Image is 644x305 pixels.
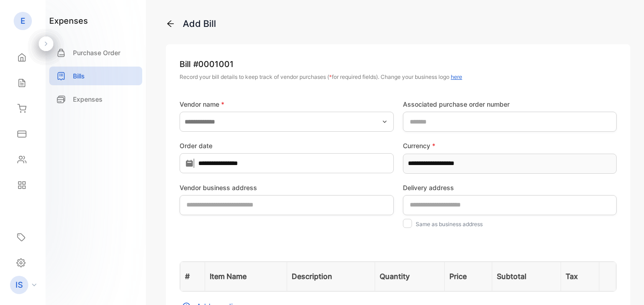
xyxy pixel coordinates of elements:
[561,262,599,291] th: Tax
[180,99,394,109] label: Vendor name
[180,58,617,70] p: Bill
[287,262,375,291] th: Description
[193,58,234,70] span: # 0001001
[403,141,617,150] label: Currency
[444,262,492,291] th: Price
[180,183,394,192] label: Vendor business address
[21,15,26,27] p: E
[49,67,142,85] a: Bills
[403,183,617,192] label: Delivery address
[49,15,88,27] h1: expenses
[451,73,462,80] span: here
[49,43,142,62] a: Purchase Order
[606,267,644,305] iframe: LiveChat chat widget
[180,73,617,81] p: Record your bill details to keep track of vendor purchases ( for required fields).
[73,71,85,81] p: Bills
[73,48,120,57] p: Purchase Order
[416,221,483,227] label: Same as business address
[15,279,23,291] p: IS
[205,262,287,291] th: Item Name
[375,262,445,291] th: Quantity
[492,262,561,291] th: Subtotal
[49,90,142,109] a: Expenses
[403,99,617,109] label: Associated purchase order number
[180,262,205,291] th: #
[183,17,216,31] div: Add Bill
[73,94,103,104] p: Expenses
[180,141,394,150] label: Order date
[381,73,462,80] span: Change your business logo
